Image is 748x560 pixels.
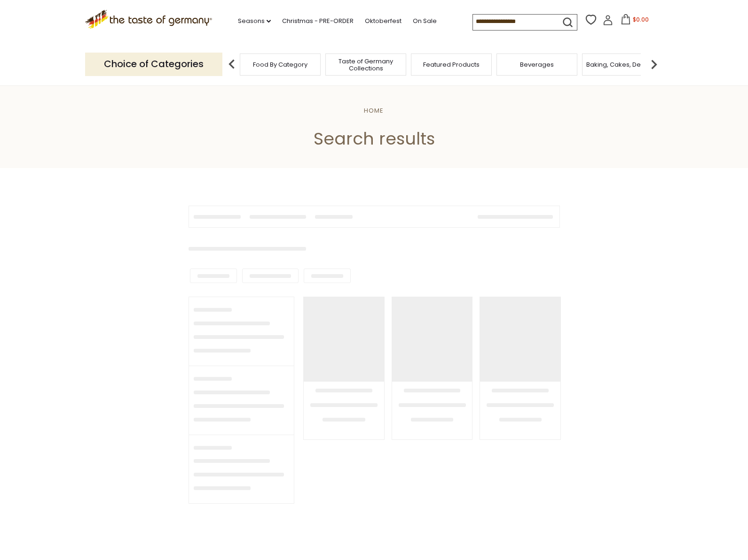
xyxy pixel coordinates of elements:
[645,55,663,74] img: next arrow
[328,58,403,72] a: Taste of Germany Collections
[222,55,241,74] img: previous arrow
[423,61,480,68] a: Featured Products
[520,61,554,68] a: Beverages
[29,128,719,149] h1: Search results
[253,61,307,68] a: Food By Category
[282,16,354,26] a: Christmas - PRE-ORDER
[633,15,649,23] span: $0.00
[85,53,222,76] p: Choice of Categories
[586,61,659,68] a: Baking, Cakes, Desserts
[615,14,655,28] button: $0.00
[238,16,271,26] a: Seasons
[364,106,384,115] a: Home
[413,16,437,26] a: On Sale
[365,16,402,26] a: Oktoberfest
